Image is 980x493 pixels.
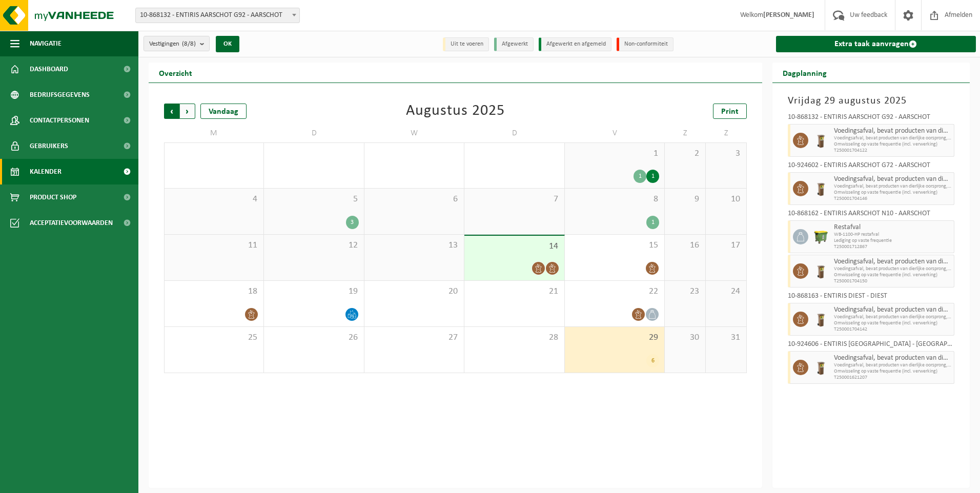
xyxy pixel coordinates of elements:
img: WB-0140-HPE-BN-01 [813,360,829,375]
span: Acceptatievoorwaarden [30,210,113,236]
span: T250001704146 [834,196,952,202]
td: D [464,124,564,142]
span: Omwisseling op vaste frequentie (incl. verwerking) [834,320,952,326]
span: 10-868132 - ENTIRIS AARSCHOT G92 - AARSCHOT [136,8,299,23]
td: M [164,124,264,142]
div: 10-924602 - ENTIRIS AARSCHOT G72 - AARSCHOT [788,162,955,172]
span: 1 [570,148,659,159]
div: 10-924606 - ENTIRIS [GEOGRAPHIC_DATA] - [GEOGRAPHIC_DATA] [788,341,955,351]
a: Print [713,104,747,119]
td: D [264,124,364,142]
h2: Dagplanning [772,63,837,83]
span: T250001704122 [834,148,952,154]
span: T250001704150 [834,278,952,284]
span: 13 [370,240,459,251]
span: Voedingsafval, bevat producten van dierlijke oorsprong, onve [834,135,952,141]
span: 12 [269,240,358,251]
span: Omwisseling op vaste frequentie (incl. verwerking) [834,368,952,375]
span: 31 [711,332,741,343]
li: Uit te voeren [443,37,489,51]
img: WB-0140-HPE-BN-01 [813,181,829,196]
span: Voedingsafval, bevat producten van dierlijke oorsprong, onverpakt, categorie 3 [834,175,952,183]
span: 23 [670,286,700,297]
span: 19 [269,286,358,297]
span: 10 [711,194,741,205]
span: 4 [170,194,258,205]
img: WB-1100-HPE-GN-50 [813,229,829,244]
span: Voedingsafval, bevat producten van dierlijke oorsprong, onve [834,314,952,320]
count: (8/8) [182,40,196,47]
span: Vorige [164,104,179,119]
span: 27 [370,332,459,343]
div: 1 [646,216,659,229]
div: Vandaag [200,104,247,119]
span: Omwisseling op vaste frequentie (incl. verwerking) [834,272,952,278]
strong: [PERSON_NAME] [763,11,814,19]
img: WB-0140-HPE-BN-01 [813,133,829,148]
span: 28 [469,332,559,343]
span: Print [721,108,739,116]
span: 2 [670,148,700,159]
span: 24 [711,286,741,297]
div: 1 [634,170,646,183]
span: 10-868132 - ENTIRIS AARSCHOT G92 - AARSCHOT [135,8,300,23]
button: OK [216,36,239,52]
span: 9 [670,194,700,205]
div: Augustus 2025 [406,104,505,119]
li: Non-conformiteit [617,37,673,51]
span: 14 [469,241,559,252]
td: Z [706,124,747,142]
span: 8 [570,194,659,205]
span: 6 [370,194,459,205]
span: Lediging op vaste frequentie [834,238,952,244]
span: Gebruikers [30,133,68,159]
span: Navigatie [30,31,62,56]
span: Bedrijfsgegevens [30,82,90,108]
span: 26 [269,332,358,343]
td: Z [665,124,706,142]
span: Voedingsafval, bevat producten van dierlijke oorsprong, onverpakt, categorie 3 [834,258,952,266]
h2: Overzicht [149,63,202,83]
span: Voedingsafval, bevat producten van dierlijke oorsprong, onve [834,266,952,272]
div: 10-868132 - ENTIRIS AARSCHOT G92 - AARSCHOT [788,114,955,124]
span: Voedingsafval, bevat producten van dierlijke oorsprong, onve [834,183,952,190]
td: V [565,124,665,142]
button: Vestigingen(8/8) [144,36,210,51]
span: Omwisseling op vaste frequentie (incl. verwerking) [834,190,952,196]
span: Voedingsafval, bevat producten van dierlijke oorsprong, onverpakt, categorie 3 [834,127,952,135]
span: Restafval [834,223,952,232]
span: Contactpersonen [30,108,89,133]
h3: Vrijdag 29 augustus 2025 [788,93,955,109]
span: 15 [570,240,659,251]
div: 10-868162 - ENTIRIS AARSCHOT N10 - AARSCHOT [788,210,955,220]
td: W [364,124,464,142]
span: 3 [711,148,741,159]
span: 21 [469,286,559,297]
span: Kalender [30,159,62,184]
span: 5 [269,194,358,205]
li: Afgewerkt [494,37,534,51]
span: Omwisseling op vaste frequentie (incl. verwerking) [834,141,952,148]
span: 16 [670,240,700,251]
div: 1 [646,170,659,183]
span: Voedingsafval, bevat producten van dierlijke oorsprong, onve [834,362,952,368]
span: 22 [570,286,659,297]
span: 29 [570,332,659,343]
div: 6 [646,354,659,367]
span: Volgende [180,104,195,119]
a: Extra taak aanvragen [776,36,976,52]
span: 11 [170,240,258,251]
span: T250001621207 [834,375,952,381]
span: 18 [170,286,258,297]
span: 7 [469,194,559,205]
div: 3 [346,216,359,229]
span: Voedingsafval, bevat producten van dierlijke oorsprong, onverpakt, categorie 3 [834,354,952,362]
span: 25 [170,332,258,343]
img: WB-0140-HPE-BN-01 [813,312,829,327]
span: T250001712867 [834,244,952,250]
li: Afgewerkt en afgemeld [539,37,611,51]
span: Vestigingen [149,36,196,52]
span: 30 [670,332,700,343]
span: WB-1100-HP restafval [834,232,952,238]
span: Product Shop [30,184,76,210]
